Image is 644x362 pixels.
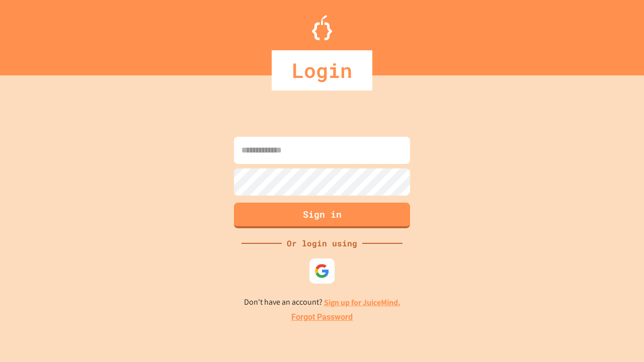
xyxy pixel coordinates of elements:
[324,297,400,308] a: Sign up for JuiceMind.
[602,322,634,352] iframe: chat widget
[234,203,410,228] button: Sign in
[314,263,330,279] img: google-icon.svg
[272,50,372,90] div: Login
[560,278,634,321] iframe: chat widget
[312,15,332,40] img: Logo.svg
[282,237,362,249] div: Or login using
[291,311,353,323] a: Forgot Password
[244,296,400,309] p: Don't have an account?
